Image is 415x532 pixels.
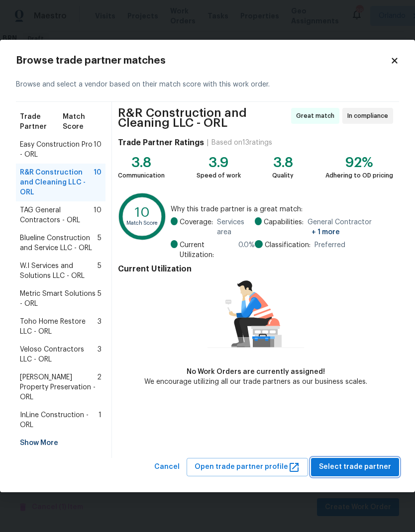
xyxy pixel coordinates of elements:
[16,434,105,452] div: Show More
[20,205,94,225] span: TAG General Contractors - ORL
[118,138,204,148] h4: Trade Partner Ratings
[314,240,345,250] span: Preferred
[94,205,102,225] span: 10
[20,140,94,160] span: Easy Construction Pro - ORL
[311,229,340,236] span: + 1 more
[118,158,165,168] div: 3.8
[154,461,180,473] span: Cancel
[325,171,393,180] div: Adhering to OD pricing
[20,233,98,253] span: Blueline Construction and Service LLC - ORL
[97,372,102,402] span: 2
[311,458,399,476] button: Select trade partner
[319,461,391,473] span: Select trade partner
[98,233,102,253] span: 5
[126,220,158,226] text: Match Score
[265,240,311,250] span: Classification:
[20,410,99,430] span: InLine Construction - ORL
[187,458,308,476] button: Open trade partner profile
[20,289,98,309] span: Metric Smart Solutions - ORL
[308,217,393,237] span: General Contractor
[197,171,241,180] div: Speed of work
[217,217,255,237] span: Services area
[16,56,390,66] h2: Browse trade partner matches
[98,317,102,337] span: 3
[347,111,392,121] span: In compliance
[238,240,255,260] span: 0.0 %
[118,264,393,274] h4: Current Utilization
[118,171,165,180] div: Communication
[144,377,367,387] div: We encourage utilizing all our trade partners as our business scales.
[98,289,102,309] span: 5
[296,111,338,121] span: Great match
[180,240,234,260] span: Current Utilization:
[20,372,97,402] span: [PERSON_NAME] Property Preservation - ORL
[264,217,304,237] span: Capabilities:
[180,217,213,237] span: Coverage:
[197,158,241,168] div: 3.9
[195,461,300,473] span: Open trade partner profile
[98,261,102,281] span: 5
[20,168,94,197] span: R&R Construction and Cleaning LLC - ORL
[16,68,399,102] div: Browse and select a vendor based on their match score with this work order.
[272,158,294,168] div: 3.8
[94,140,102,160] span: 10
[99,410,102,430] span: 1
[20,112,63,132] span: Trade Partner
[63,112,102,132] span: Match Score
[20,261,98,281] span: W.I Services and Solutions LLC - ORL
[325,158,393,168] div: 92%
[118,108,288,128] span: R&R Construction and Cleaning LLC - ORL
[135,206,150,219] text: 10
[272,171,294,180] div: Quality
[20,317,98,337] span: Toho Home Restore LLC - ORL
[150,458,184,476] button: Cancel
[171,204,393,214] span: Why this trade partner is a great match:
[94,168,102,197] span: 10
[211,138,272,148] div: Based on 13 ratings
[144,367,367,377] div: No Work Orders are currently assigned!
[204,138,211,148] div: |
[20,345,98,364] span: Veloso Contractors LLC - ORL
[98,345,102,364] span: 3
